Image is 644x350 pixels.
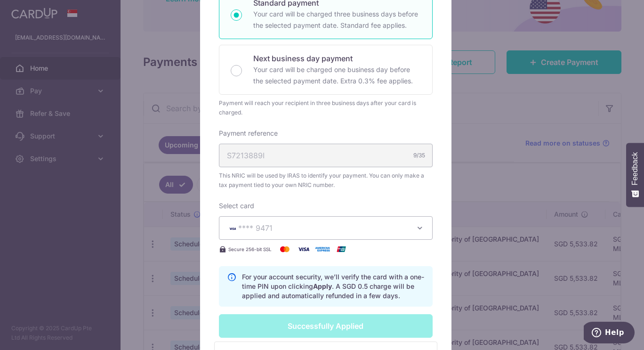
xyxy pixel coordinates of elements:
img: Mastercard [275,244,294,255]
p: Your card will be charged one business day before the selected payment date. Extra 0.3% fee applies. [253,64,421,87]
div: 9/35 [413,151,425,160]
span: This NRIC will be used by IRAS to identify your payment. You can only make a tax payment tied to ... [219,171,433,190]
img: VISA [227,225,238,232]
img: UnionPay [332,244,351,255]
button: Feedback - Show survey [626,143,644,207]
p: For your account security, we’ll verify the card with a one-time PIN upon clicking . A SGD 0.5 ch... [242,272,425,301]
b: Apply [313,282,332,290]
span: Secure 256-bit SSL [228,245,272,253]
span: Feedback [631,152,639,185]
p: Next business day payment [253,53,421,64]
img: Visa [294,244,313,255]
label: Select card [219,201,254,211]
iframe: Opens a widget where you can find more information [584,322,635,345]
p: Your card will be charged three business days before the selected payment date. Standard fee appl... [253,8,421,31]
label: Payment reference [219,129,278,138]
div: Payment will reach your recipient in three business days after your card is charged. [219,98,433,117]
img: American Express [313,244,332,255]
